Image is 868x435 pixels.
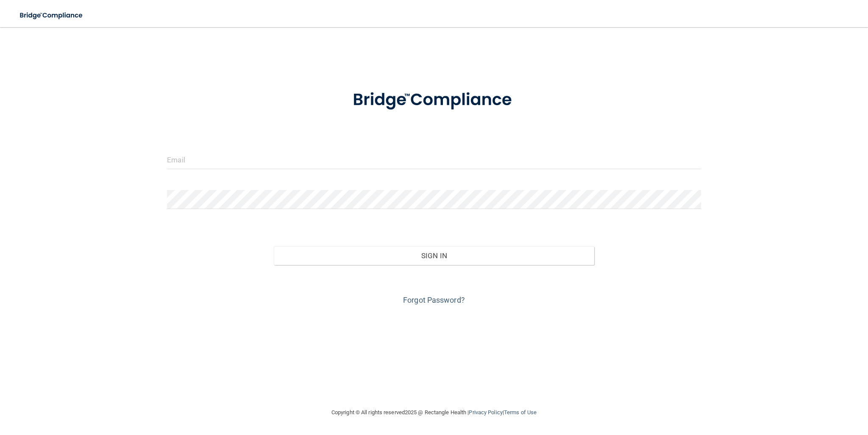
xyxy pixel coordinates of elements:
a: Privacy Policy [469,409,502,415]
div: Copyright © All rights reserved 2025 @ Rectangle Health | | [279,399,589,426]
input: Email [167,150,701,169]
img: bridge_compliance_login_screen.278c3ca4.svg [335,78,533,122]
img: bridge_compliance_login_screen.278c3ca4.svg [13,7,91,24]
a: Forgot Password? [403,296,465,304]
a: Terms of Use [504,409,537,415]
button: Sign In [274,246,594,265]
